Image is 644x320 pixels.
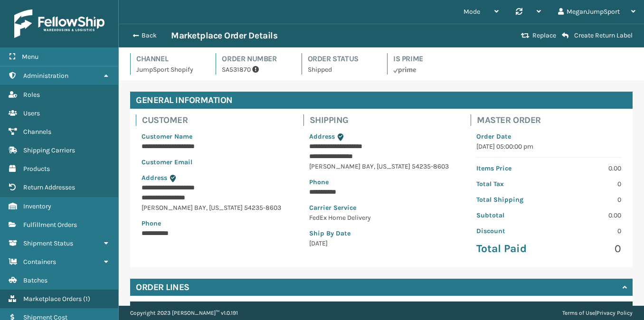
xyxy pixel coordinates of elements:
span: Administration [23,72,68,80]
button: Create Return Label [559,31,635,40]
p: Ship By Date [309,228,454,238]
h4: Channel [136,53,204,65]
h4: Shipping [310,114,460,126]
p: 0.00 [555,210,621,220]
label: UPC [234,304,311,313]
p: Discount [476,226,543,236]
h4: Order Number [222,53,290,65]
p: Total Shipping [476,195,543,205]
span: Return Addresses [23,183,75,191]
p: Order Date [476,132,621,141]
span: Roles [23,91,40,99]
p: Customer Email [142,157,286,167]
img: logo [14,9,104,38]
span: Shipping Carriers [23,146,75,154]
a: Privacy Policy [597,310,633,316]
p: [DATE] [309,238,454,248]
span: Channels [23,128,51,136]
p: Phone [309,177,454,187]
p: FedEx Home Delivery [309,213,454,223]
button: Replace [518,31,559,40]
p: Customer Name [142,132,286,141]
span: Products [23,165,50,173]
span: Address [142,174,167,182]
div: | [562,306,633,320]
a: Terms of Use [562,310,595,316]
h3: Marketplace Order Details [171,30,277,41]
p: 0.00 [555,163,621,173]
p: Copyright 2023 [PERSON_NAME]™ v 1.0.191 [130,306,238,320]
h4: Order Lines [136,282,189,293]
button: Back [127,31,171,40]
p: Shipped [308,65,376,75]
p: Phone [142,218,286,228]
p: Total Tax [476,179,543,189]
h4: Is Prime [393,53,461,65]
span: Address [309,132,335,141]
span: Fulfillment Orders [23,221,77,229]
p: JumpSport Shopify [136,65,204,75]
span: ( 1 ) [83,295,90,303]
h4: Customer [142,114,292,126]
span: Menu [22,53,38,61]
span: Batches [23,276,47,284]
p: Total Paid [476,242,543,256]
p: Subtotal [476,210,543,220]
p: 0 [555,242,621,256]
i: Create Return Label [562,32,568,39]
p: 0 [555,195,621,205]
span: Marketplace Orders [23,295,82,303]
span: Inventory [23,202,51,210]
label: Quantity [329,304,406,313]
p: [DATE] 05:00:00 pm [476,141,621,151]
span: Shipment Status [23,239,73,247]
p: Carrier Service [309,203,454,213]
span: Mode [464,8,480,16]
p: [PERSON_NAME] BAY , [US_STATE] 54235-8603 [309,161,454,171]
label: Unit Price [424,304,501,313]
p: 0 [555,179,621,189]
i: Replace [521,32,530,39]
label: SKU [139,304,216,313]
p: [PERSON_NAME] BAY , [US_STATE] 54235-8603 [142,203,286,213]
h4: Master Order [477,114,627,126]
span: Users [23,109,40,117]
label: Discount [519,304,596,313]
p: Items Price [476,163,543,173]
span: Containers [23,258,56,266]
p: 0 [555,226,621,236]
p: SA531870 [222,65,290,75]
h4: General Information [130,92,633,109]
h4: Order Status [308,53,376,65]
